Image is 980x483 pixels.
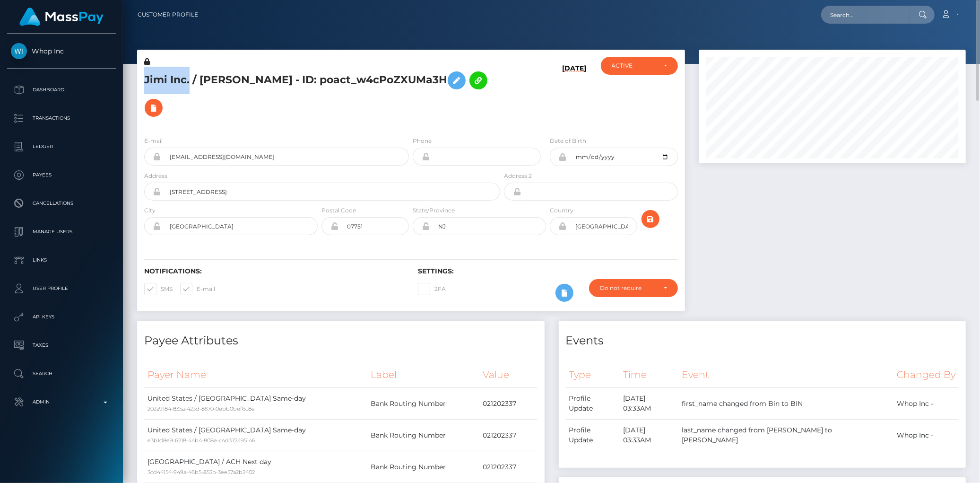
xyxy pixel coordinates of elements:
th: Payer Name [144,362,368,388]
td: [DATE] 03:33AM [620,388,678,420]
h6: [DATE] [563,64,587,125]
td: 021202337 [480,420,538,451]
td: 021202337 [480,388,538,420]
td: Whop Inc - [893,388,959,420]
small: 3cd44154-949a-46b5-853b-3ee57a2b2402 [147,469,255,475]
td: United States / [GEOGRAPHIC_DATA] Same-day [144,420,368,451]
p: Cancellations [11,196,112,211]
button: ACTIVE [601,57,678,75]
td: Profile Update [566,420,620,451]
small: e3b1d8e9-6218-44b4-808e-c4d372495146 [147,437,255,444]
label: Postal Code [321,206,356,215]
td: last_name changed from [PERSON_NAME] to [PERSON_NAME] [678,420,893,451]
td: Bank Routing Number [368,420,480,451]
div: ACTIVE [612,62,656,70]
label: City [144,206,156,215]
span: Whop Inc [7,47,116,55]
td: Bank Routing Number [368,451,480,483]
p: Search [11,367,112,381]
p: API Keys [11,310,112,324]
td: Bank Routing Number [368,388,480,420]
a: Taxes [7,334,116,357]
td: [DATE] 03:33AM [620,420,678,451]
input: Search... [821,6,910,24]
p: Dashboard [11,83,112,97]
p: Transactions [11,111,112,125]
td: [GEOGRAPHIC_DATA] / ACH Next day [144,451,368,483]
p: Ledger [11,140,112,154]
th: Value [480,362,538,388]
button: Do not require [589,279,677,297]
label: Phone [413,137,432,145]
label: E-mail [144,137,163,145]
h4: Events [566,333,959,349]
a: API Keys [7,305,116,329]
p: Taxes [11,338,112,352]
label: Address [144,172,167,180]
h4: Payee Attributes [144,333,538,349]
a: User Profile [7,277,116,300]
th: Label [368,362,480,388]
p: Manage Users [11,225,112,239]
a: Search [7,362,116,386]
img: Whop Inc [11,43,27,59]
th: Time [620,362,678,388]
div: Do not require [600,284,656,292]
label: E-mail [180,283,215,295]
a: Customer Profile [138,5,198,25]
p: User Profile [11,281,112,296]
td: first_name changed from Bin to BIN [678,388,893,420]
a: Cancellations [7,192,116,215]
a: Ledger [7,135,116,158]
a: Manage Users [7,220,116,244]
td: Profile Update [566,388,620,420]
a: Dashboard [7,78,116,102]
p: Payees [11,168,112,182]
a: Payees [7,163,116,187]
p: Admin [11,395,112,409]
a: Transactions [7,106,116,130]
label: Country [550,206,573,215]
img: MassPay Logo [19,8,104,26]
th: Type [566,362,620,388]
h5: Jimi Inc. / [PERSON_NAME] - ID: poact_w4cPoZXUMa3H [144,67,495,122]
h6: Notifications: [144,267,404,275]
h6: Settings: [418,267,677,275]
small: 202a9184-835a-423d-8570-0ebb0bef6c8e [147,405,255,412]
label: State/Province [413,206,455,215]
a: Admin [7,390,116,414]
td: United States / [GEOGRAPHIC_DATA] Same-day [144,388,368,420]
label: Address 2 [504,172,532,180]
th: Event [678,362,893,388]
a: Links [7,248,116,272]
th: Changed By [893,362,959,388]
label: 2FA [418,283,446,295]
td: 021202337 [480,451,538,483]
td: Whop Inc - [893,420,959,451]
label: SMS [144,283,173,295]
label: Date of Birth [550,137,586,145]
p: Links [11,253,112,267]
